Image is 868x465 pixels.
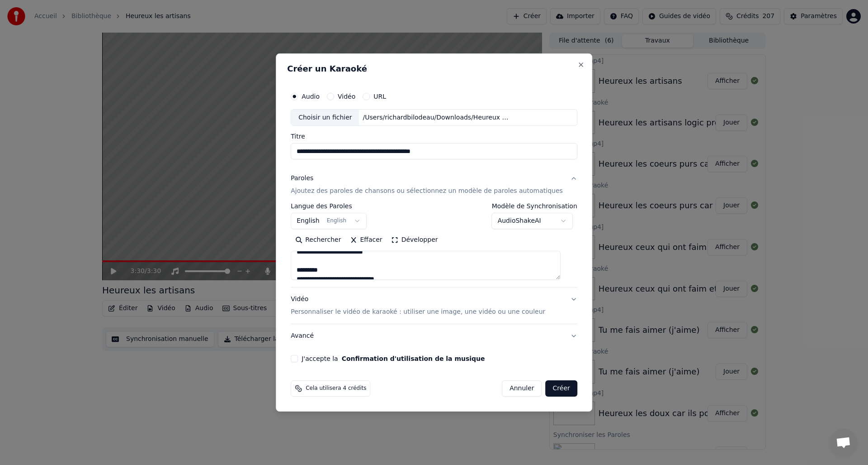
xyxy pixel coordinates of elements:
button: Développer [387,233,443,248]
label: J'accepte la [302,355,485,362]
label: Modèle de Synchronisation [492,203,577,210]
label: Audio [302,93,320,100]
div: Choisir un fichier [291,110,359,126]
div: ParolesAjoutez des paroles de chansons ou sélectionnez un modèle de paroles automatiques [291,203,577,288]
p: Ajoutez des paroles de chansons ou sélectionnez un modèle de paroles automatiques [291,187,563,196]
label: Vidéo [338,93,355,100]
span: Cela utilisera 4 crédits [306,385,366,392]
div: Vidéo [291,295,545,317]
div: Paroles [291,174,313,183]
label: URL [373,93,386,100]
p: Personnaliser le vidéo de karaoké : utiliser une image, une vidéo ou une couleur [291,307,545,316]
div: /Users/richardbilodeau/Downloads/Heureux ceux qui sont persécutés pour la justice (03).wav [359,113,513,122]
button: Effacer [345,233,387,248]
button: VidéoPersonnaliser le vidéo de karaoké : utiliser une image, une vidéo ou une couleur [291,288,577,324]
button: ParolesAjoutez des paroles de chansons ou sélectionnez un modèle de paroles automatiques [291,167,577,203]
button: Créer [546,380,577,397]
label: Langue des Paroles [291,203,367,210]
button: Rechercher [291,233,345,248]
h2: Créer un Karaoké [287,65,581,73]
button: Annuler [502,380,542,397]
button: Avancé [291,324,577,348]
button: J'accepte la [342,355,485,362]
label: Titre [291,134,577,140]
